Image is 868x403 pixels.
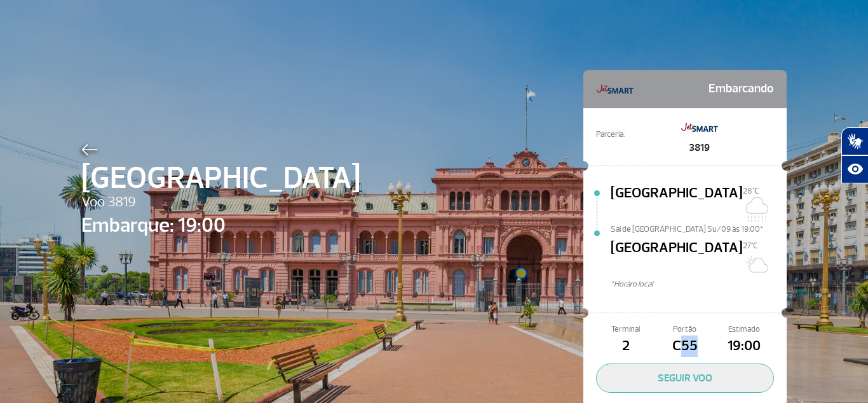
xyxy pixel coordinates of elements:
[709,76,774,102] span: Embarcando
[596,323,655,336] span: Terminal
[655,336,714,357] span: C55
[596,364,774,393] button: SEGUIR VOO
[611,183,743,223] span: [GEOGRAPHIC_DATA]
[681,140,719,155] span: 3819
[743,186,759,196] span: 28°C
[841,127,868,183] div: Plugin de acessibilidade da Hand Talk.
[715,336,774,357] span: 19:00
[743,241,758,251] span: 27°C
[81,210,360,241] span: Embarque: 19:00
[841,155,868,183] button: Abrir recursos assistivos.
[743,197,768,222] img: Nublado
[611,278,787,290] span: *Horáro local
[715,323,774,336] span: Estimado
[81,192,360,213] span: Voo 3819
[655,323,714,336] span: Portão
[596,336,655,357] span: 2
[743,251,768,277] img: Sol com muitas nuvens
[596,129,625,141] span: Parceria:
[611,223,787,232] span: Sai de [GEOGRAPHIC_DATA] Su/09 às 19:00*
[81,155,360,201] span: [GEOGRAPHIC_DATA]
[841,127,868,155] button: Abrir tradutor de língua de sinais.
[611,237,743,278] span: [GEOGRAPHIC_DATA]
